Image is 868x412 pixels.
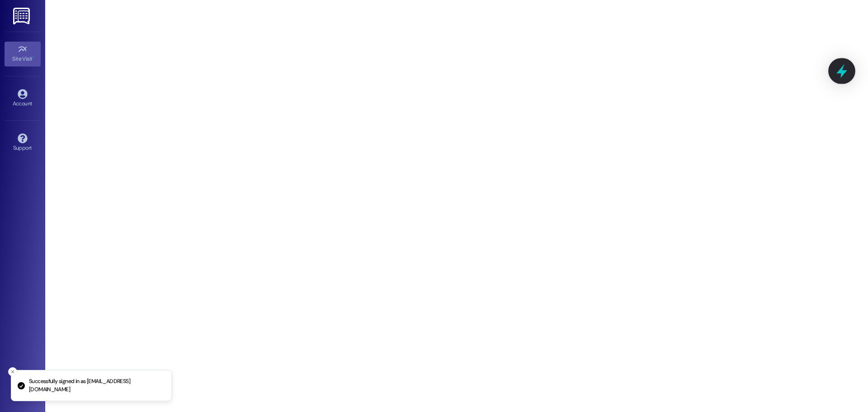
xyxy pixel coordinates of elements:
button: Close toast [8,367,17,376]
a: Account [5,86,41,111]
a: Support [5,131,41,155]
img: ResiDesk Logo [13,8,32,24]
a: Site Visit • [5,42,41,66]
p: Successfully signed in as [EMAIL_ADDRESS][DOMAIN_NAME] [29,378,164,393]
span: • [33,54,34,61]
